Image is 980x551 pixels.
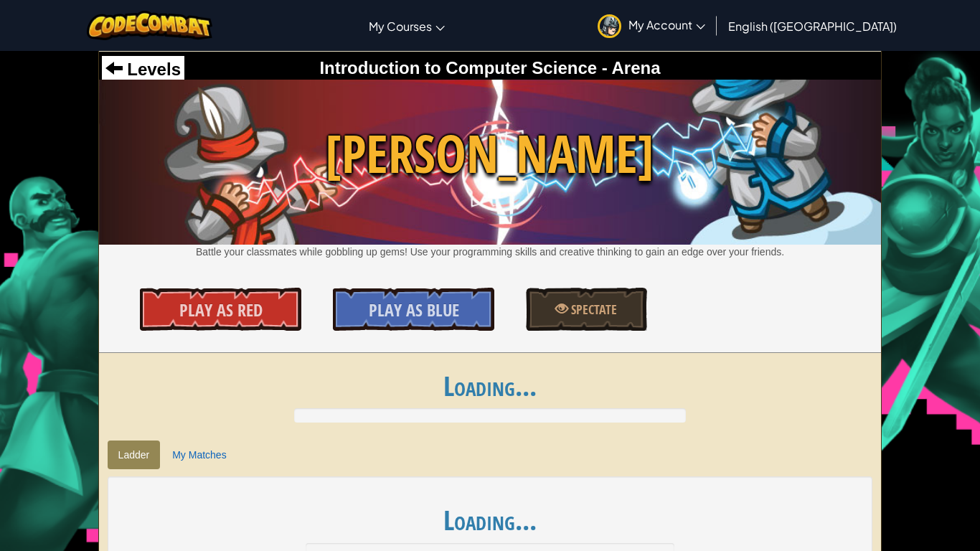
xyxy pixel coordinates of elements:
[721,6,904,45] a: English ([GEOGRAPHIC_DATA])
[99,117,882,191] span: [PERSON_NAME]
[179,298,263,321] span: Play As Red
[108,441,161,469] a: Ladder
[598,14,621,38] img: avatar
[161,441,237,469] a: My Matches
[628,17,705,32] span: My Account
[526,288,646,331] a: Spectate
[99,80,882,245] img: Wakka Maul
[122,505,859,535] h1: Loading...
[568,301,617,319] span: Spectate
[728,19,897,34] span: English ([GEOGRAPHIC_DATA])
[99,245,882,259] p: Battle your classmates while gobbling up gems! Use your programming skills and creative thinking ...
[105,60,181,79] a: Levels
[369,298,459,321] span: Play As Blue
[362,6,452,45] a: My Courses
[319,58,597,77] span: Introduction to Computer Science
[590,3,712,48] a: My Account
[87,11,212,40] img: CodeCombat logo
[99,371,882,401] h1: Loading...
[597,58,660,77] span: - Arena
[123,60,181,79] span: Levels
[369,19,432,34] span: My Courses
